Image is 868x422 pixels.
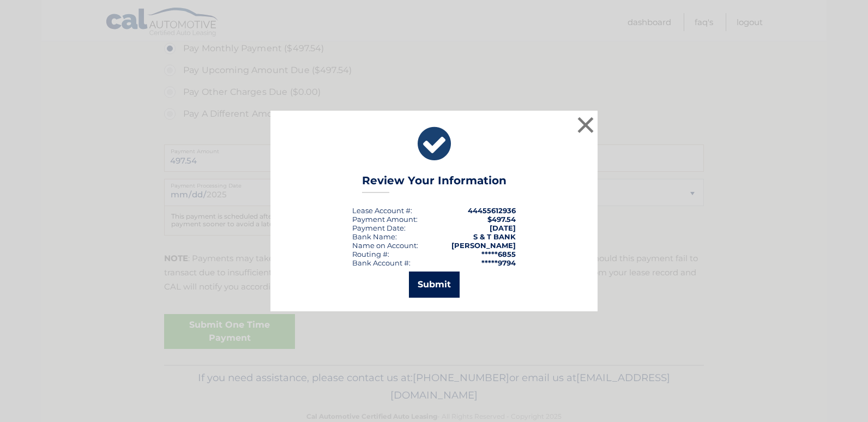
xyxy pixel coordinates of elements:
[575,114,596,136] button: ×
[352,224,404,232] span: Payment Date
[468,206,516,215] strong: 44455612936
[352,215,418,224] div: Payment Amount:
[362,174,507,193] h3: Review Your Information
[352,258,411,267] div: Bank Account #:
[352,241,418,250] div: Name on Account:
[490,224,516,232] span: [DATE]
[409,272,460,298] button: Submit
[352,206,412,215] div: Lease Account #:
[352,250,389,258] div: Routing #:
[352,232,397,241] div: Bank Name:
[473,232,516,241] strong: S & T BANK
[487,215,516,224] span: $497.54
[451,241,516,250] strong: [PERSON_NAME]
[352,224,406,232] div: :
